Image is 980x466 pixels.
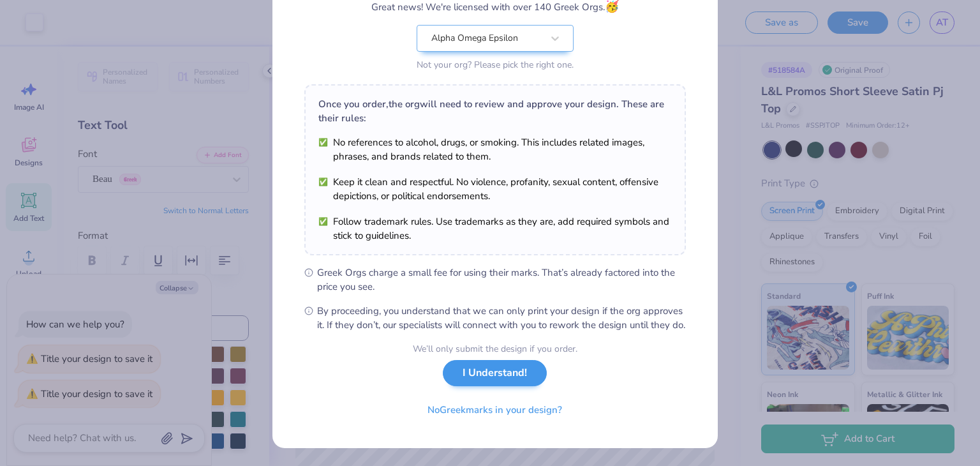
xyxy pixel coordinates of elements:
span: By proceeding, you understand that we can only print your design if the org approves it. If they ... [317,304,686,332]
li: Keep it clean and respectful. No violence, profanity, sexual content, offensive depictions, or po... [318,175,672,203]
div: We’ll only submit the design if you order. [413,342,577,356]
div: Once you order, the org will need to review and approve your design. These are their rules: [318,97,672,125]
button: NoGreekmarks in your design? [417,397,573,423]
button: I Understand! [443,360,547,386]
div: Not your org? Please pick the right one. [417,58,574,71]
span: Greek Orgs charge a small fee for using their marks. That’s already factored into the price you see. [317,266,686,294]
li: No references to alcohol, drugs, or smoking. This includes related images, phrases, and brands re... [318,135,672,163]
li: Follow trademark rules. Use trademarks as they are, add required symbols and stick to guidelines. [318,214,672,243]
